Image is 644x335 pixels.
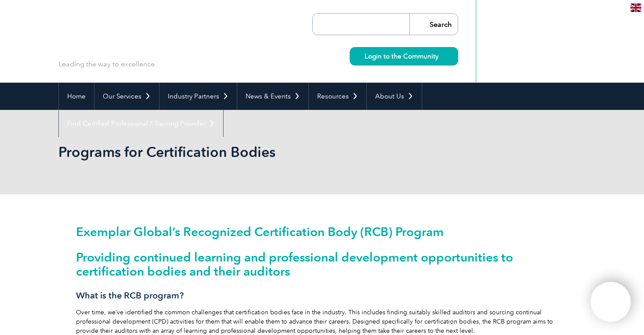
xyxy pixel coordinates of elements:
[59,110,223,137] a: Find Certified Professional / Training Provider
[600,291,622,313] img: svg+xml;nitro-empty-id=MTc3NjoxMTY=-1;base64,PHN2ZyB2aWV3Qm94PSIwIDAgNDAwIDQwMCIgd2lkdGg9IjQwMCIg...
[76,250,568,278] h2: Providing continued learning and professional development opportunities to certification bodies a...
[159,83,237,110] a: Industry Partners
[367,83,422,110] a: About Us
[309,83,366,110] a: Resources
[630,4,641,12] img: en
[76,290,568,301] h3: What is the RCB program?
[350,47,458,66] a: Login to the Community
[237,83,308,110] a: News & Events
[438,54,443,58] img: svg+xml;nitro-empty-id=MzYwOjIyMw==-1;base64,PHN2ZyB2aWV3Qm94PSIwIDAgMTEgMTEiIHdpZHRoPSIxMSIgaGVp...
[58,145,427,159] h2: Programs for Certification Bodies
[409,14,458,35] input: Search
[94,83,159,110] a: Our Services
[59,83,94,110] a: Home
[58,59,155,69] p: Leading the way to excellence
[76,225,568,238] h1: Exemplar Global’s Recognized Certification Body (RCB) Program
